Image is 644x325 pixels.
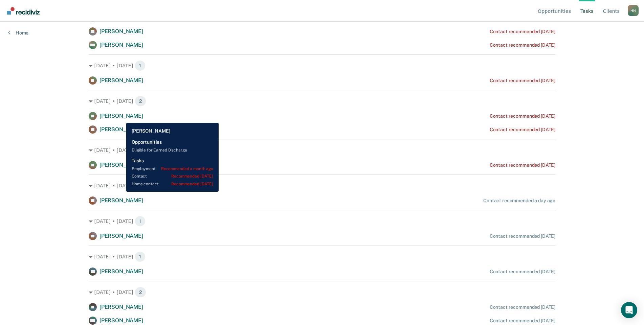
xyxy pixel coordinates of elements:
[89,216,555,227] div: [DATE] • [DATE] 1
[89,60,555,71] div: [DATE] • [DATE] 1
[89,251,555,262] div: [DATE] • [DATE] 1
[490,269,555,275] div: Contact recommended [DATE]
[99,126,143,133] span: [PERSON_NAME]
[89,287,555,298] div: [DATE] • [DATE] 2
[135,287,146,298] span: 2
[99,317,143,324] span: [PERSON_NAME]
[490,113,555,119] div: Contact recommended [DATE]
[135,180,146,191] span: 1
[490,304,555,310] div: Contact recommended [DATE]
[628,5,639,16] div: H N
[89,145,555,156] div: [DATE] • [DATE] 1
[99,197,143,204] span: [PERSON_NAME]
[490,233,555,239] div: Contact recommended [DATE]
[490,42,555,48] div: Contact recommended [DATE]
[7,7,40,15] img: Recidiviz
[490,162,555,168] div: Contact recommended [DATE]
[483,198,555,204] div: Contact recommended a day ago
[621,302,637,318] div: Open Intercom Messenger
[99,162,143,168] span: [PERSON_NAME]
[89,96,555,107] div: [DATE] • [DATE] 2
[99,304,143,310] span: [PERSON_NAME]
[99,233,143,239] span: [PERSON_NAME]
[99,42,143,48] span: [PERSON_NAME]
[135,251,146,262] span: 1
[99,113,143,119] span: [PERSON_NAME]
[89,180,555,191] div: [DATE] • [DATE] 1
[135,216,146,227] span: 1
[135,96,146,107] span: 2
[8,30,28,36] a: Home
[490,318,555,324] div: Contact recommended [DATE]
[628,5,639,16] button: Profile dropdown button
[490,78,555,84] div: Contact recommended [DATE]
[99,28,143,34] span: [PERSON_NAME]
[99,268,143,275] span: [PERSON_NAME]
[490,29,555,34] div: Contact recommended [DATE]
[99,77,143,84] span: [PERSON_NAME]
[490,127,555,133] div: Contact recommended [DATE]
[135,145,146,156] span: 1
[135,60,146,71] span: 1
